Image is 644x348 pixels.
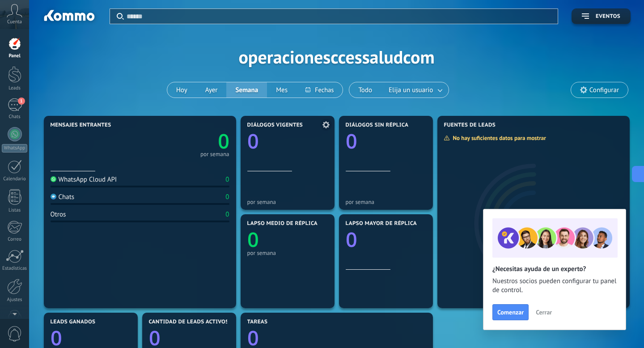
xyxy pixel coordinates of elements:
div: Chats [51,193,75,201]
div: por semana [247,199,328,205]
div: Estadísticas [2,266,28,272]
div: Chats [2,114,28,120]
div: por semana [346,199,426,205]
button: Todo [349,82,381,98]
div: 0 [225,193,229,201]
span: Cerrar [536,309,552,315]
text: 0 [247,226,259,253]
button: Semana [226,82,267,98]
div: Ajustes [2,297,28,303]
h2: ¿Necesitas ayuda de un experto? [492,265,617,273]
span: Tareas [247,319,268,325]
div: Correo [2,237,28,242]
span: Diálogos sin réplica [346,122,409,128]
a: 0 [140,127,229,155]
div: WhatsApp [2,144,27,153]
button: Elija un usuario [381,82,449,98]
text: 0 [218,127,229,155]
button: Ayer [196,82,227,98]
button: Mes [267,82,297,98]
text: 0 [346,226,357,253]
text: 0 [247,127,259,155]
span: Comenzar [497,309,524,315]
div: Panel [2,53,28,59]
span: Diálogos vigentes [247,122,303,128]
text: 0 [346,127,357,155]
button: Eventos [572,8,631,24]
div: 0 [225,210,229,219]
img: WhatsApp Cloud API [51,176,56,182]
span: Lapso medio de réplica [247,221,318,227]
span: Cantidad de leads activos [149,319,229,325]
span: Leads ganados [51,319,96,325]
span: Fuentes de leads [444,122,496,128]
span: 1 [18,98,25,105]
span: Elija un usuario [387,84,435,96]
span: Configurar [589,86,619,94]
span: Mensajes entrantes [51,122,111,128]
span: Cuenta [7,19,22,25]
button: Cerrar [532,306,556,319]
button: Hoy [167,82,196,98]
div: Listas [2,208,28,213]
img: Chats [51,194,56,199]
span: Nuestros socios pueden configurar tu panel de control. [492,277,617,295]
div: Leads [2,85,28,91]
div: 0 [225,175,229,184]
button: Fechas [297,82,343,98]
div: por semana [200,152,229,157]
div: por semana [247,250,328,256]
span: Lapso mayor de réplica [346,221,417,227]
button: Comenzar [492,304,529,320]
div: Calendario [2,176,28,182]
span: Eventos [596,13,620,20]
div: WhatsApp Cloud API [51,175,117,184]
div: No hay suficientes datos para mostrar [444,134,552,142]
div: Otros [51,210,66,219]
